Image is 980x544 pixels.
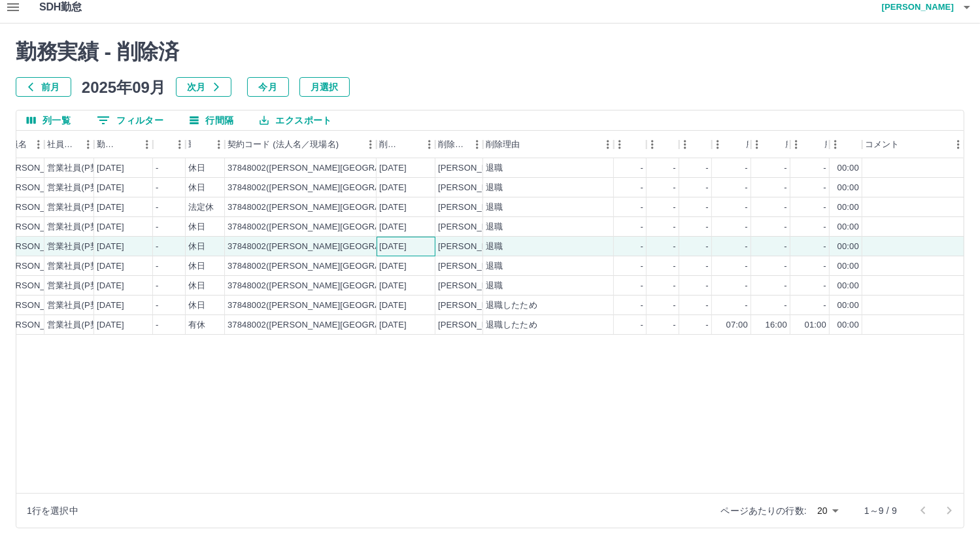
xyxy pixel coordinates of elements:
div: 37848002([PERSON_NAME][GEOGRAPHIC_DATA]／[PERSON_NAME]中学校) [228,162,539,175]
button: ソート [767,135,785,154]
div: - [706,241,709,253]
button: 前月 [16,77,71,97]
div: [DATE] [97,201,124,214]
div: - [745,260,748,273]
div: コメント [865,131,900,158]
div: [DATE] [379,162,407,175]
div: - [706,182,709,194]
div: コメント [862,131,964,158]
div: - [673,260,676,273]
div: 社員区分 [47,131,78,158]
button: メニュー [949,135,968,154]
div: 退職 [486,162,503,175]
button: 月選択 [299,77,350,97]
div: 営業社員(P契約) [47,299,110,312]
button: メニュー [598,135,618,154]
div: [PERSON_NAME] [438,319,509,331]
button: メニュー [467,135,487,154]
div: 休日 [188,241,205,253]
div: [DATE] [379,319,407,331]
p: ページあたりの行数: [721,504,807,517]
div: - [673,299,676,312]
div: 退職 [486,241,503,253]
button: メニュー [209,135,229,154]
button: ソート [156,135,174,154]
div: [DATE] [97,162,124,175]
div: - [745,182,748,194]
div: 勤務日 [97,131,119,158]
div: 拘束 [830,131,862,158]
div: - [824,260,826,273]
button: メニュー [747,135,767,154]
div: 20 [812,501,843,520]
h2: 勤務実績 - 削除済 [16,39,964,64]
div: 00:00 [837,201,859,214]
div: 退職 [486,221,503,233]
div: [PERSON_NAME] [1,299,73,312]
div: - [745,241,748,253]
div: 00:00 [837,299,859,312]
div: [PERSON_NAME] [1,162,73,175]
div: 社員区分 [44,131,94,158]
div: 01:00 [805,319,826,331]
button: メニュー [675,135,695,154]
div: [DATE] [97,182,124,194]
div: 勤務日 [94,131,153,158]
div: - [706,201,709,214]
div: 37848002([PERSON_NAME][GEOGRAPHIC_DATA]／[PERSON_NAME]中学校) [228,182,539,194]
div: - [156,201,158,214]
div: [DATE] [379,260,407,273]
div: [PERSON_NAME] [438,299,509,312]
div: [DATE] [97,221,124,233]
button: メニュー [170,135,190,154]
div: - [641,182,643,194]
button: メニュー [786,135,806,154]
div: - [673,319,676,331]
button: ソート [119,135,137,154]
div: 37848002([PERSON_NAME][GEOGRAPHIC_DATA]／[PERSON_NAME]中学校) [228,319,539,331]
button: メニュー [29,135,48,154]
div: 休日 [188,221,205,233]
button: 行間隔 [179,110,244,130]
div: 休日 [188,260,205,273]
div: [DATE] [97,260,124,273]
p: 1～9 / 9 [864,504,897,517]
div: - [641,280,643,292]
div: 削除日 [379,131,401,158]
div: 営業社員(P契約) [47,280,110,292]
div: - [785,280,787,292]
div: - [673,201,676,214]
div: 退職したため [486,299,537,312]
div: 00:00 [837,182,859,194]
div: 07:00 [726,319,748,331]
div: - [824,299,826,312]
div: 37848002([PERSON_NAME][GEOGRAPHIC_DATA]／[PERSON_NAME]中学校) [228,299,539,312]
div: [PERSON_NAME] [1,182,73,194]
div: - [673,280,676,292]
div: 有休 [188,319,205,331]
div: 休日 [188,162,205,175]
button: メニュー [610,135,630,154]
div: - [156,241,158,253]
div: 00:00 [837,162,859,175]
div: - [706,260,709,273]
div: - [641,162,643,175]
button: 今月 [247,77,289,97]
div: 終業 [647,131,679,158]
div: 削除理由 [486,131,520,158]
div: - [785,182,787,194]
div: - [785,299,787,312]
div: - [785,221,787,233]
div: [PERSON_NAME] [438,201,509,214]
button: メニュー [420,135,439,154]
div: - [673,162,676,175]
div: 営業社員(P契約) [47,260,110,273]
div: [DATE] [379,299,407,312]
div: 00:00 [837,260,859,273]
div: - [706,162,709,175]
div: [DATE] [379,201,407,214]
div: [PERSON_NAME] [1,201,73,214]
button: メニュー [643,135,662,154]
div: [DATE] [97,241,124,253]
button: エクスポート [249,110,342,130]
